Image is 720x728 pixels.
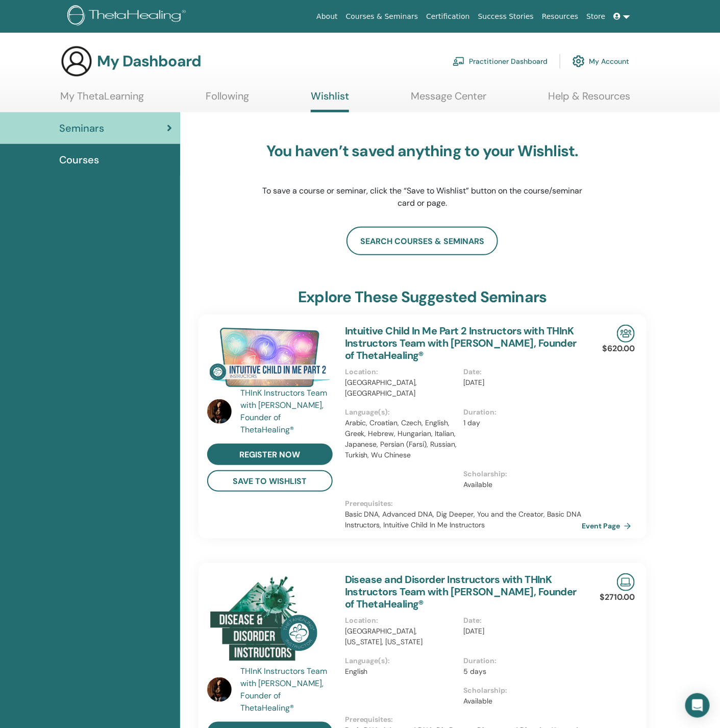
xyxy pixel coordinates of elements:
[206,90,249,110] a: Following
[59,152,99,167] span: Courses
[207,470,333,492] button: save to wishlist
[97,52,201,70] h3: My Dashboard
[345,377,457,399] p: [GEOGRAPHIC_DATA], [GEOGRAPHIC_DATA]
[342,7,423,26] a: Courses & Seminars
[207,573,333,668] img: Disease and Disorder Instructors
[573,50,629,72] a: My Account
[582,518,635,533] a: Event Page
[463,367,576,377] p: Date :
[463,479,576,490] p: Available
[345,498,582,509] p: Prerequisites :
[345,407,457,418] p: Language(s) :
[345,626,457,647] p: [GEOGRAPHIC_DATA], [US_STATE], [US_STATE]
[60,90,144,110] a: My ThetaLearning
[345,324,577,362] a: Intuitive Child In Me Part 2 Instructors with THInK Instructors Team with [PERSON_NAME], Founder ...
[345,656,457,666] p: Language(s) :
[463,418,576,428] p: 1 day
[207,677,232,702] img: default.jpg
[573,53,585,70] img: cog.svg
[463,469,576,479] p: Scholarship :
[345,615,457,626] p: Location :
[453,57,465,66] img: chalkboard-teacher.svg
[345,367,457,377] p: Location :
[463,615,576,626] p: Date :
[345,715,582,725] p: Prerequisites :
[311,90,349,112] a: Wishlist
[463,377,576,388] p: [DATE]
[617,573,635,591] img: Live Online Seminar
[207,325,333,390] img: Intuitive Child In Me Part 2 Instructors
[411,90,486,110] a: Message Center
[345,418,457,460] p: Arabic, Croatian, Czech, English, Greek, Hebrew, Hungarian, Italian, Japanese, Persian (Farsi), R...
[262,142,583,160] h3: You haven’t saved anything to your Wishlist.
[422,7,474,26] a: Certification
[345,666,457,677] p: English
[298,288,547,306] h3: explore these suggested seminars
[463,626,576,637] p: [DATE]
[538,7,583,26] a: Resources
[463,407,576,418] p: Duration :
[207,399,232,424] img: default.jpg
[474,7,538,26] a: Success Stories
[463,666,576,677] p: 5 days
[240,665,335,714] a: THInK Instructors Team with [PERSON_NAME], Founder of ThetaHealing®
[346,227,498,255] a: search courses & seminars
[262,185,583,209] p: To save a course or seminar, click the “Save to Wishlist” button on the course/seminar card or page.
[463,696,576,707] p: Available
[345,573,577,611] a: Disease and Disorder Instructors with THInK Instructors Team with [PERSON_NAME], Founder of Theta...
[207,444,333,465] a: register now
[602,343,635,355] p: $620.00
[463,685,576,696] p: Scholarship :
[67,5,189,28] img: logo.png
[239,449,300,460] span: register now
[617,325,635,343] img: In-Person Seminar
[463,656,576,666] p: Duration :
[685,693,710,718] div: Open Intercom Messenger
[240,387,335,436] a: THInK Instructors Team with [PERSON_NAME], Founder of ThetaHealing®
[60,45,93,78] img: generic-user-icon.jpg
[583,7,610,26] a: Store
[312,7,341,26] a: About
[548,90,630,110] a: Help & Resources
[59,120,104,136] span: Seminars
[453,50,548,72] a: Practitioner Dashboard
[600,591,635,603] p: $2710.00
[345,509,582,530] p: Basic DNA, Advanced DNA, Dig Deeper, You and the Creator, Basic DNA Instructors, Intuitive Child ...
